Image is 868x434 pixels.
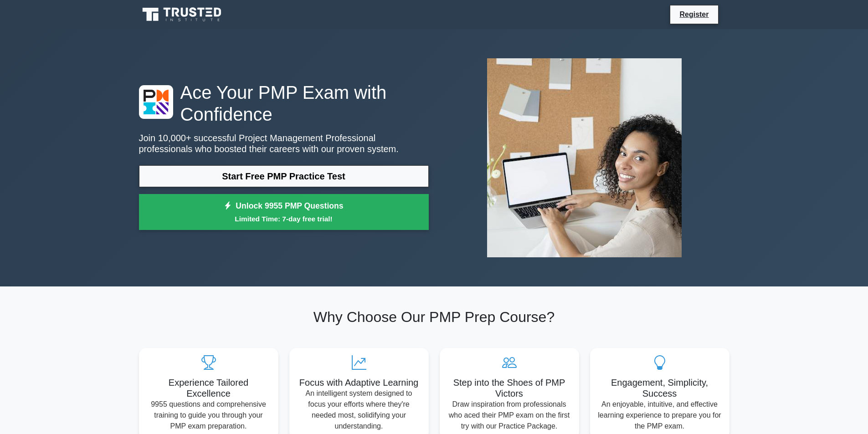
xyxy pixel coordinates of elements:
[447,399,572,432] p: Draw inspiration from professionals who aced their PMP exam on the first try with our Practice Pa...
[139,308,729,326] h2: Why Choose Our PMP Prep Course?
[597,399,722,432] p: An enjoyable, intuitive, and effective learning experience to prepare you for the PMP exam.
[139,133,429,154] p: Join 10,000+ successful Project Management Professional professionals who boosted their careers w...
[146,399,271,432] p: 9955 questions and comprehensive training to guide you through your PMP exam preparation.
[150,214,417,224] small: Limited Time: 7-day free trial!
[597,377,722,399] h5: Engagement, Simplicity, Success
[146,377,271,399] h5: Experience Tailored Excellence
[139,165,429,187] a: Start Free PMP Practice Test
[297,388,421,432] p: An intelligent system designed to focus your efforts where they're needed most, solidifying your ...
[674,9,714,20] a: Register
[139,194,429,230] a: Unlock 9955 PMP QuestionsLimited Time: 7-day free trial!
[447,377,572,399] h5: Step into the Shoes of PMP Victors
[297,377,421,388] h5: Focus with Adaptive Learning
[139,82,429,125] h1: Ace Your PMP Exam with Confidence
